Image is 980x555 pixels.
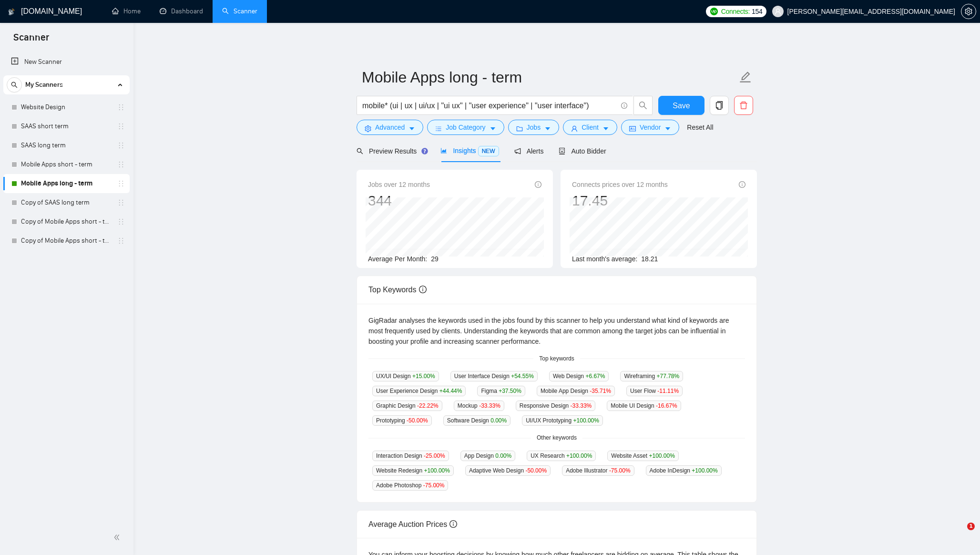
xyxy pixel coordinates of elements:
[372,451,449,461] span: Interaction Design
[633,96,653,115] button: search
[590,388,611,394] span: -35.71 %
[3,75,130,250] li: My Scanners
[112,7,141,15] a: homeHome
[607,401,681,411] span: Mobile UI Design
[7,82,21,88] span: search
[21,231,112,250] a: Copy of Mobile Apps short - term
[372,415,432,426] span: Prototyping
[21,212,112,231] a: Copy of Mobile Apps short - term
[559,147,606,155] span: Auto Bidder
[372,401,442,411] span: Graphic Design
[8,4,15,20] img: logo
[752,6,762,17] span: 154
[516,401,595,411] span: Responsive Design
[460,451,515,461] span: App Design
[357,120,423,135] button: settingAdvancedcaret-down
[572,192,668,210] div: 17.45
[7,77,22,92] button: search
[490,125,496,132] span: caret-down
[602,125,609,132] span: caret-down
[440,147,447,154] span: area-chart
[572,255,637,263] span: Last month's average:
[544,125,551,132] span: caret-down
[443,415,510,426] span: Software Design
[735,101,753,110] span: delete
[522,415,603,426] span: UI/UX Prototyping
[641,255,658,263] span: 18.21
[692,467,717,474] span: +100.00 %
[375,122,405,133] span: Advanced
[626,386,683,396] span: User Flow
[424,452,445,459] span: -25.00 %
[490,417,507,424] span: 0.00 %
[423,482,445,489] span: -75.00 %
[450,371,538,381] span: User Interface Design
[417,402,439,409] span: -22.22 %
[658,96,704,115] button: Save
[535,181,541,188] span: info-circle
[687,122,713,133] a: Reset All
[368,179,430,190] span: Jobs over 12 months
[408,125,415,132] span: caret-down
[739,71,752,83] span: edit
[495,452,511,459] span: 0.00 %
[566,452,592,459] span: +100.00 %
[721,6,750,17] span: Connects:
[113,533,123,542] span: double-left
[967,523,975,530] span: 1
[531,433,582,442] span: Other keywords
[775,8,781,15] span: user
[508,120,560,135] button: folderJobscaret-down
[948,523,970,545] iframe: Intercom live chat
[571,125,578,132] span: user
[435,125,442,132] span: bars
[117,161,125,168] span: holder
[21,98,112,117] a: Website Design
[649,452,674,459] span: +100.00 %
[582,122,599,133] span: Client
[477,386,525,396] span: Figma
[449,520,457,528] span: info-circle
[533,354,580,363] span: Top keywords
[609,467,631,474] span: -75.00 %
[657,388,679,394] span: -11.11 %
[117,199,125,206] span: holder
[563,120,617,135] button: userClientcaret-down
[11,52,122,72] a: New Scanner
[117,123,125,130] span: holder
[420,147,429,155] div: Tooltip anchor
[117,180,125,187] span: holder
[621,120,679,135] button: idcardVendorcaret-down
[117,103,125,111] span: holder
[739,181,745,188] span: info-circle
[117,142,125,149] span: holder
[21,136,112,155] a: SAAS long term
[427,120,504,135] button: barsJob Categorycaret-down
[6,31,57,51] span: Scanner
[3,52,130,72] li: New Scanner
[368,192,430,210] div: 344
[372,465,454,476] span: Website Redesign
[446,122,485,133] span: Job Category
[562,465,634,476] span: Adobe Illustrator
[357,147,425,155] span: Preview Results
[710,8,718,15] img: upwork-logo.png
[571,402,592,409] span: -33.33 %
[362,65,737,89] input: Scanner name...
[499,388,521,394] span: +37.50 %
[117,237,125,245] span: holder
[368,511,745,538] div: Average Auction Prices
[525,467,547,474] span: -50.00 %
[372,480,448,491] span: Adobe Photoshop
[222,7,257,15] a: searchScanner
[511,373,534,380] span: +54.55 %
[527,122,541,133] span: Jobs
[21,193,112,212] a: Copy of SAAS long term
[961,8,976,15] a: setting
[514,147,544,155] span: Alerts
[454,401,504,411] span: Mockup
[368,315,745,347] div: GigRadar analyses the keywords used in the jobs found by this scanner to help you understand what...
[357,148,363,154] span: search
[160,7,203,15] a: dashboardDashboard
[21,155,112,174] a: Mobile Apps short - term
